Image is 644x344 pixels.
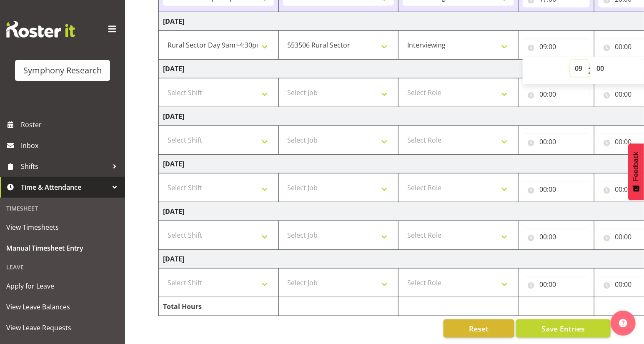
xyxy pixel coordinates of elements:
[21,160,108,173] span: Shifts
[6,242,119,254] span: Manual Timesheet Entry
[2,217,123,238] a: View Timesheets
[6,21,75,38] img: Rosterit website logo
[469,323,489,334] span: Reset
[632,152,640,181] span: Feedback
[6,221,119,234] span: View Timesheets
[2,317,123,338] a: View Leave Requests
[2,238,123,259] a: Manual Timesheet Entry
[6,280,119,292] span: Apply for Leave
[6,321,119,334] span: View Leave Requests
[444,319,514,338] button: Reset
[2,296,123,317] a: View Leave Balances
[2,259,123,276] div: Leave
[523,276,590,293] input: Click to select...
[523,86,590,103] input: Click to select...
[619,319,627,327] img: help-xxl-2.png
[523,133,590,150] input: Click to select...
[523,181,590,198] input: Click to select...
[516,319,611,338] button: Save Entries
[21,118,121,131] span: Roster
[6,301,119,313] span: View Leave Balances
[21,181,108,193] span: Time & Attendance
[23,64,102,77] div: Symphony Research
[588,60,591,81] span: :
[2,276,123,296] a: Apply for Leave
[2,200,123,217] div: Timesheet
[523,228,590,245] input: Click to select...
[541,323,585,334] span: Save Entries
[159,297,279,316] td: Total Hours
[21,139,121,152] span: Inbox
[523,38,590,55] input: Click to select...
[628,143,644,200] button: Feedback - Show survey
